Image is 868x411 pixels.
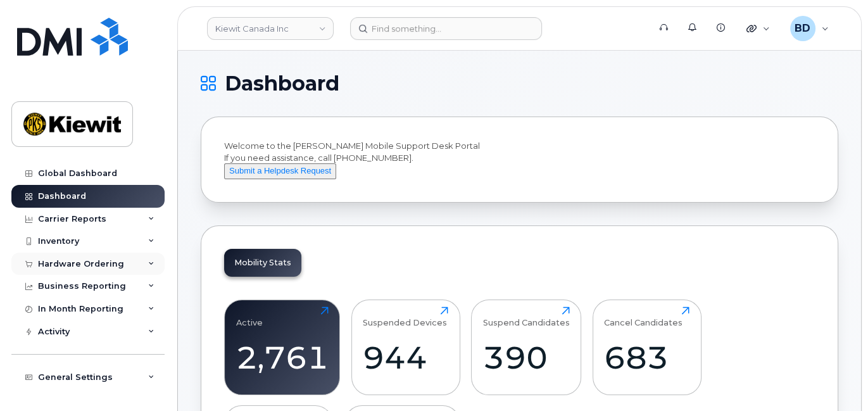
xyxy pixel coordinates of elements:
[483,307,570,388] a: Suspend Candidates390
[224,165,336,175] a: Submit a Helpdesk Request
[225,74,339,93] span: Dashboard
[483,307,570,327] div: Suspend Candidates
[363,339,448,376] div: 944
[236,339,329,376] div: 2,761
[604,307,682,327] div: Cancel Candidates
[604,339,689,376] div: 683
[363,307,448,388] a: Suspended Devices944
[363,307,447,327] div: Suspended Devices
[483,339,570,376] div: 390
[236,307,329,388] a: Active2,761
[224,163,336,179] button: Submit a Helpdesk Request
[236,307,263,327] div: Active
[813,356,859,402] iframe: Messenger Launcher
[224,140,815,179] div: Welcome to the [PERSON_NAME] Mobile Support Desk Portal If you need assistance, call [PHONE_NUMBER].
[604,307,689,388] a: Cancel Candidates683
